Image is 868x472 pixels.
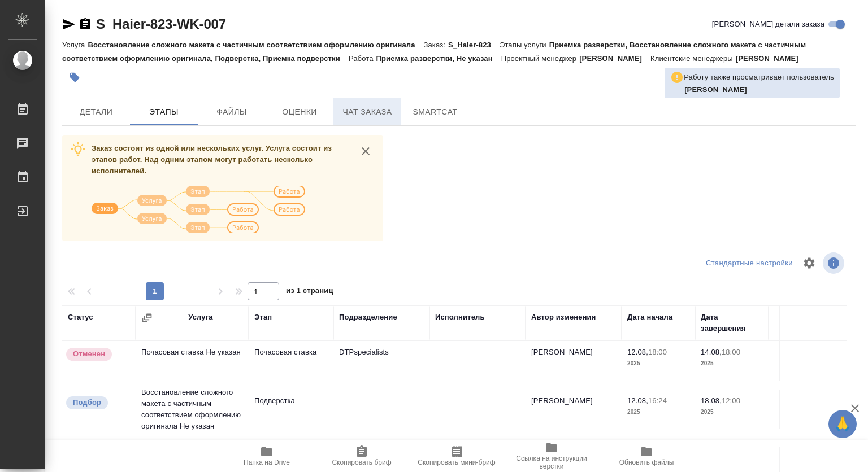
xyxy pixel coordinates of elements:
p: [PERSON_NAME] [736,54,807,63]
span: Этапы [137,105,191,119]
p: Проектный менеджер [501,54,579,63]
b: [PERSON_NAME] [684,85,747,94]
p: Работа [349,54,376,63]
button: close [357,143,374,160]
p: 2025 [627,358,689,369]
p: Подверстка [254,395,328,407]
button: Скопировать мини-бриф [409,440,504,472]
p: Клиентские менеджеры [650,54,736,63]
span: Обновить файлы [619,458,674,466]
button: Сгруппировать [141,312,153,324]
p: Восстановление сложного макета с частичным соответствием оформлению оригинала [88,41,423,49]
td: [PERSON_NAME] [526,341,622,381]
div: Дата начала [627,312,672,323]
p: Услуга [62,41,88,49]
span: Настроить таблицу [796,250,823,277]
button: Скопировать ссылку [79,18,92,31]
span: Скопировать бриф [332,458,391,466]
p: 6 [774,347,836,358]
p: S_Haier-823 [448,41,500,49]
button: Скопировать бриф [314,440,409,472]
button: Скопировать ссылку для ЯМессенджера [62,18,76,31]
p: 18:00 [648,348,667,356]
p: Работу также просматривает пользователь [684,72,834,83]
div: Автор изменения [531,312,596,323]
p: Заказ: [424,41,448,49]
td: Восстановление сложного макета с частичным соответствием оформлению оригинала Не указан [136,381,249,438]
td: DTPspecialists [333,341,429,381]
p: Подбор [73,397,101,408]
span: Ссылка на инструкции верстки [511,454,592,470]
span: Чат заказа [340,105,394,119]
span: Детали [69,105,123,119]
p: Приемка разверстки, Не указан [376,54,501,63]
p: 2025 [701,407,763,418]
span: Скопировать мини-бриф [418,458,495,466]
p: 12.08, [627,348,648,356]
p: 0 [774,395,836,407]
div: Статус [68,312,93,323]
p: 2025 [701,358,763,369]
p: Отменен [73,348,105,360]
a: S_Haier-823-WK-007 [96,16,226,32]
div: Дата завершения [701,312,763,334]
p: 16:24 [648,396,667,405]
p: Почасовая ставка [254,347,328,358]
p: страница [774,407,836,418]
span: 🙏 [833,412,852,436]
div: split button [703,255,796,272]
span: из 1 страниц [286,284,333,300]
button: Папка на Drive [219,440,314,472]
button: Добавить тэг [62,65,87,90]
span: SmartCat [408,105,462,119]
button: Обновить файлы [599,440,694,472]
p: 2025 [627,407,689,418]
p: 12.08, [627,396,648,405]
div: Подразделение [339,312,397,323]
p: 18:00 [722,348,740,356]
span: Файлы [205,105,259,119]
button: 🙏 [828,410,857,438]
span: Заказ состоит из одной или нескольких услуг. Услуга состоит из этапов работ. Над одним этапом мог... [92,144,332,175]
p: [PERSON_NAME] [579,54,650,63]
div: Услуга [188,312,212,323]
td: [PERSON_NAME] [526,390,622,429]
p: Матвеева Мария [684,84,834,95]
span: Папка на Drive [244,458,290,466]
button: Ссылка на инструкции верстки [504,440,599,472]
div: Этап [254,312,272,323]
p: Этапы услуги [500,41,549,49]
p: 12:00 [722,396,740,405]
span: Оценки [272,105,327,119]
p: 14.08, [701,348,722,356]
td: Почасовая ставка Не указан [136,341,249,381]
div: Исполнитель [435,312,485,323]
p: 18.08, [701,396,722,405]
span: [PERSON_NAME] детали заказа [712,19,824,30]
span: Посмотреть информацию [823,252,847,274]
p: час [774,358,836,369]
